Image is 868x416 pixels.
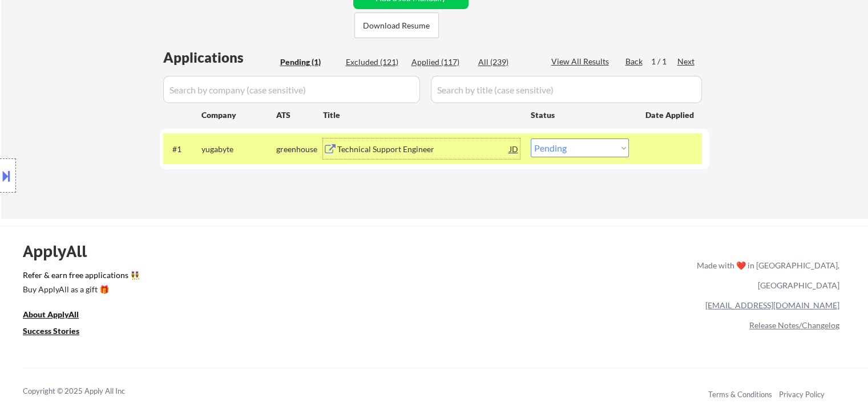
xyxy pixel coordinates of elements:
div: Technical Support Engineer [337,144,510,155]
div: View All Results [551,56,612,67]
a: [EMAIL_ADDRESS][DOMAIN_NAME] [705,300,839,310]
button: Download Resume [354,13,439,38]
div: Title [323,109,520,121]
div: 1 / 1 [651,56,677,67]
div: JD [508,138,520,159]
div: Date Applied [645,109,696,121]
div: Next [677,56,696,67]
div: Buy ApplyAll as a gift 🎁 [23,286,137,293]
div: Copyright © 2025 Apply All Inc [23,386,154,397]
a: Terms & Conditions [708,390,772,399]
div: Company [201,109,276,121]
a: About ApplyAll [23,308,95,323]
u: Success Stories [23,326,79,336]
a: Success Stories [23,325,95,339]
a: Buy ApplyAll as a gift 🎁 [23,283,137,297]
div: Pending (1) [280,56,337,68]
input: Search by title (case sensitive) [431,76,702,103]
div: Excluded (121) [346,56,403,68]
div: Made with ❤️ in [GEOGRAPHIC_DATA], [GEOGRAPHIC_DATA] [692,255,839,295]
div: yugabyte [201,144,276,155]
div: Applications [163,51,276,64]
div: Back [625,56,644,67]
a: Release Notes/Changelog [749,320,839,330]
u: About ApplyAll [23,309,79,319]
div: Applied (117) [411,56,469,68]
div: All (239) [478,56,535,68]
a: Privacy Policy [779,390,825,399]
div: ATS [276,109,323,121]
div: greenhouse [276,144,323,155]
a: Refer & earn free applications 👯‍♀️ [23,271,458,283]
input: Search by company (case sensitive) [163,76,420,103]
div: Status [531,104,629,125]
